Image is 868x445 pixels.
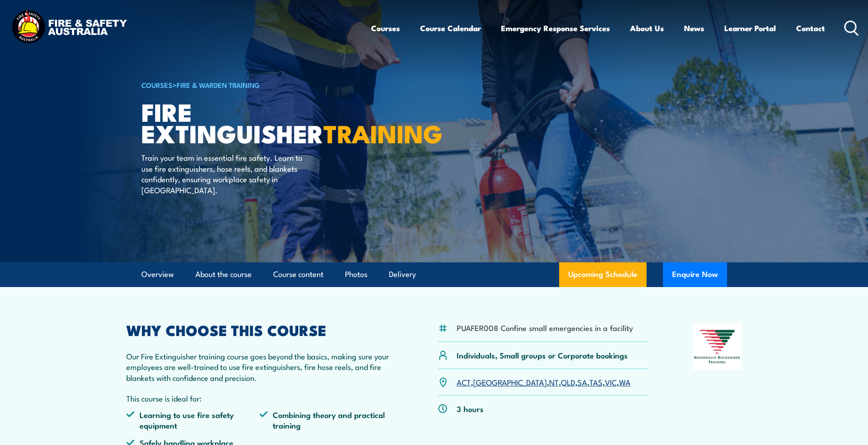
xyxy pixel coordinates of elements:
h1: Fire Extinguisher [141,101,367,143]
a: Overview [141,262,174,287]
a: Upcoming Schedule [559,262,647,287]
a: About the course [195,262,252,287]
a: ACT [457,376,471,387]
h2: WHY CHOOSE THIS COURSE [126,323,394,336]
a: Contact [796,16,825,40]
a: Learner Portal [724,16,776,40]
a: QLD [561,376,575,387]
p: This course is ideal for: [126,393,394,403]
a: NT [549,376,559,387]
a: Emergency Response Services [501,16,610,40]
a: [GEOGRAPHIC_DATA] [473,376,547,387]
img: Nationally Recognised Training logo. [693,323,742,370]
a: Course content [273,262,323,287]
a: VIC [605,376,617,387]
a: Fire & Warden Training [177,80,260,90]
li: PUAFER008 Confine small emergencies in a facility [457,322,633,333]
p: Train your team in essential fire safety. Learn to use fire extinguishers, hose reels, and blanke... [141,152,308,195]
a: TAS [589,376,603,387]
li: Learning to use fire safety equipment [126,409,260,431]
a: News [684,16,704,40]
a: SA [577,376,587,387]
a: About Us [630,16,664,40]
strong: TRAINING [323,114,442,152]
h6: > [141,79,367,90]
a: WA [619,376,631,387]
a: Photos [345,262,367,287]
button: Enquire Now [663,262,727,287]
a: COURSES [141,80,173,90]
p: Our Fire Extinguisher training course goes beyond the basics, making sure your employees are well... [126,351,394,383]
a: Courses [371,16,400,40]
p: , , , , , , , [457,377,631,387]
p: 3 hours [457,403,484,414]
p: Individuals, Small groups or Corporate bookings [457,350,628,360]
a: Delivery [389,262,416,287]
a: Course Calendar [420,16,481,40]
li: Combining theory and practical training [259,409,393,431]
